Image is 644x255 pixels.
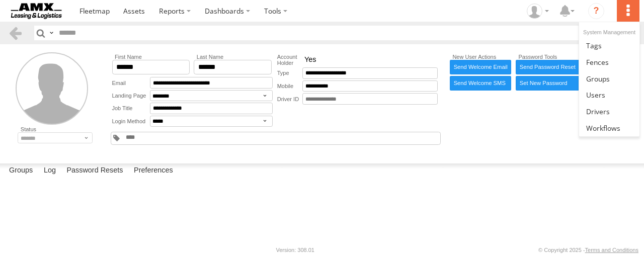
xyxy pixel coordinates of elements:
[112,77,150,89] label: Email
[112,90,150,101] label: Landing Page
[47,26,55,40] label: Search Query
[523,4,552,19] div: Daniel Parker
[10,3,62,19] img: AMXlogo-sm.jpg.webp
[450,76,512,91] a: Send Welcome SMS
[6,245,52,255] a: Visit our Website
[112,54,190,60] label: First Name
[39,163,61,178] label: Log
[277,54,302,66] label: Account Holder
[277,93,302,105] label: Driver ID
[588,3,604,19] i: ?
[4,163,38,178] label: Groups
[585,247,638,253] a: Terms and Conditions
[516,54,579,60] label: Password Tools
[277,80,302,92] label: Mobile
[516,76,579,91] label: Manually enter new password
[129,163,178,178] label: Preferences
[304,55,316,64] span: Yes
[538,247,638,253] div: © Copyright 2025 -
[112,103,150,114] label: Job Title
[450,54,512,60] label: New User Actions
[8,26,23,40] a: Back to previous Page
[61,163,128,178] label: Password Resets
[112,116,150,127] label: Login Method
[276,247,314,253] div: Version: 308.01
[450,60,512,74] a: Send Welcome Email
[277,67,302,79] label: Type
[194,54,271,60] label: Last Name
[516,60,579,74] a: Send Password Reset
